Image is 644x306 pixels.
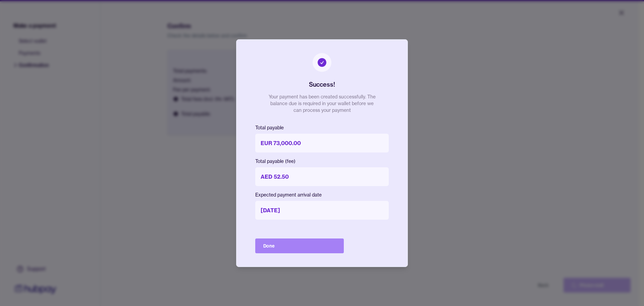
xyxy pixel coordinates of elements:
p: [DATE] [255,201,389,220]
p: Your payment has been created successfully. The balance due is required in your wallet before we ... [268,93,376,114]
p: AED 52.50 [255,167,389,186]
p: Expected payment arrival date [255,191,389,198]
p: Total payable [255,124,389,131]
button: Done [255,238,344,253]
h2: Success! [309,80,335,89]
p: Total payable (fee) [255,158,389,165]
p: EUR 73,000.00 [255,134,389,152]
